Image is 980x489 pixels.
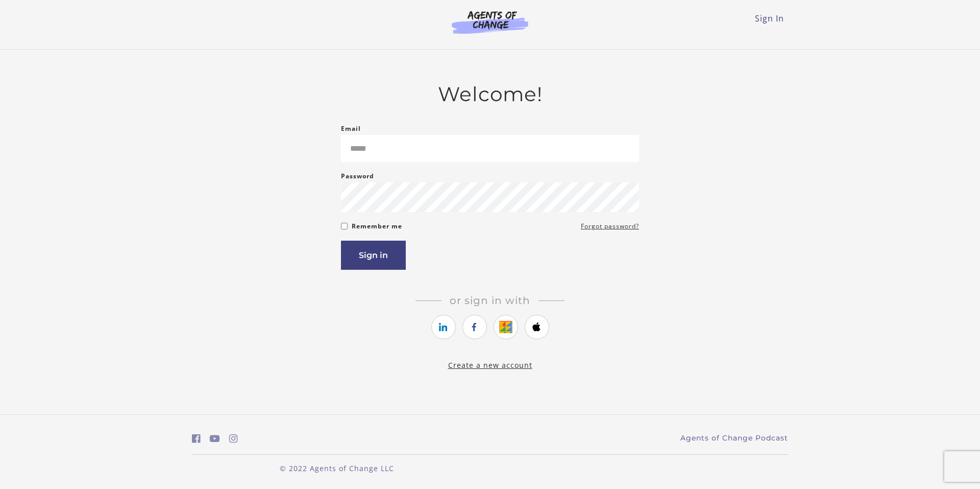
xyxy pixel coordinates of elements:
[341,123,361,135] label: Email
[352,220,402,232] label: Remember me
[341,82,639,106] h2: Welcome!
[442,294,538,307] span: Or sign in with
[192,463,482,474] p: © 2022 Agents of Change LLC
[210,434,220,444] i: https://www.youtube.com/c/AgentsofChangeTestPrepbyMeaganMitchell (Open in a new window)
[229,434,238,444] i: https://www.instagram.com/agentsofchangeprep/ (Open in a new window)
[229,431,238,446] a: https://www.instagram.com/agentsofchangeprep/ (Open in a new window)
[210,431,220,446] a: https://www.youtube.com/c/AgentsofChangeTestPrepbyMeaganMitchell (Open in a new window)
[581,220,639,232] a: Forgot password?
[462,315,487,339] a: https://courses.thinkific.com/users/auth/facebook?ss%5Breferral%5D=&ss%5Buser_return_to%5D=&ss%5B...
[494,315,518,339] a: https://courses.thinkific.com/users/auth/google?ss%5Breferral%5D=&ss%5Buser_return_to%5D=&ss%5Bvi...
[441,10,539,34] img: Agents of Change Logo
[192,431,201,446] a: https://www.facebook.com/groups/aswbtestprep (Open in a new window)
[448,360,532,370] a: Create a new account
[341,241,406,270] button: Sign in
[680,433,788,444] a: Agents of Change Podcast
[341,170,374,182] label: Password
[431,315,456,339] a: https://courses.thinkific.com/users/auth/linkedin?ss%5Breferral%5D=&ss%5Buser_return_to%5D=&ss%5B...
[192,434,201,444] i: https://www.facebook.com/groups/aswbtestprep (Open in a new window)
[755,13,784,24] a: Sign In
[525,315,549,339] a: https://courses.thinkific.com/users/auth/apple?ss%5Breferral%5D=&ss%5Buser_return_to%5D=&ss%5Bvis...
